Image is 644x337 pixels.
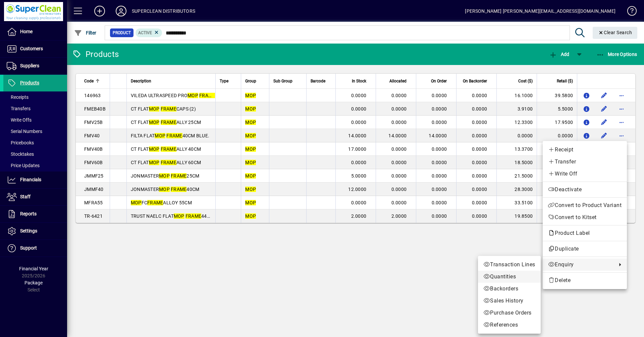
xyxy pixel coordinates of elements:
[483,309,535,317] span: Purchase Orders
[483,297,535,305] span: Sales History
[548,230,593,236] span: Product Label
[483,261,535,269] span: Transaction Lines
[548,245,622,253] span: Duplicate
[548,276,622,284] span: Delete
[548,170,622,178] span: Write Off
[548,186,622,194] span: Deactivate
[483,273,535,281] span: Quantities
[548,213,622,221] span: Convert to Kitset
[548,201,622,209] span: Convert to Product Variant
[543,184,627,196] button: Deactivate product
[483,321,535,329] span: References
[483,285,535,293] span: Backorders
[548,158,622,166] span: Transfer
[548,146,622,154] span: Receipt
[548,261,613,269] span: Enquiry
